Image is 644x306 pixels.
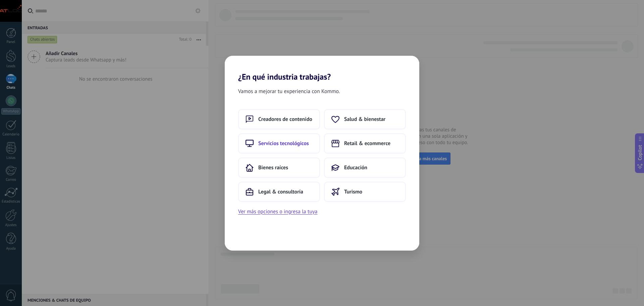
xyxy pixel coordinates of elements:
[258,164,288,171] span: Bienes raíces
[225,56,419,82] h2: ¿En qué industria trabajas?
[344,188,362,195] span: Turismo
[344,116,385,123] span: Salud & bienestar
[238,207,317,216] button: Ver más opciones o ingresa la tuya
[238,158,320,178] button: Bienes raíces
[344,140,390,147] span: Retail & ecommerce
[258,140,309,147] span: Servicios tecnológicos
[324,158,406,178] button: Educación
[258,188,303,195] span: Legal & consultoría
[324,182,406,202] button: Turismo
[344,164,367,171] span: Educación
[238,133,320,154] button: Servicios tecnológicos
[258,116,312,123] span: Creadores de contenido
[324,109,406,129] button: Salud & bienestar
[324,133,406,154] button: Retail & ecommerce
[238,182,320,202] button: Legal & consultoría
[238,109,320,129] button: Creadores de contenido
[238,87,340,96] span: Vamos a mejorar tu experiencia con Kommo.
